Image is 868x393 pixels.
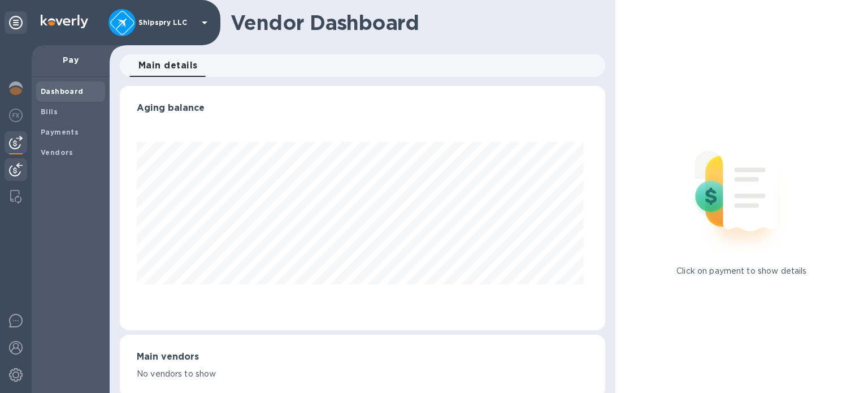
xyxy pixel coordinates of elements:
h1: Vendor Dashboard [231,11,597,34]
p: Pay [41,54,101,66]
b: Payments [41,128,79,136]
b: Dashboard [41,87,84,96]
img: Foreign exchange [9,109,23,122]
b: Bills [41,107,58,116]
b: Vendors [41,148,73,157]
p: Shipspry LLC [138,19,195,27]
h3: Main vendors [137,352,588,362]
img: Logo [41,15,88,28]
div: Unpin categories [5,11,27,34]
p: No vendors to show [137,368,588,380]
h3: Aging balance [137,103,588,114]
p: Click on payment to show details [676,265,806,277]
span: Main details [138,58,198,74]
